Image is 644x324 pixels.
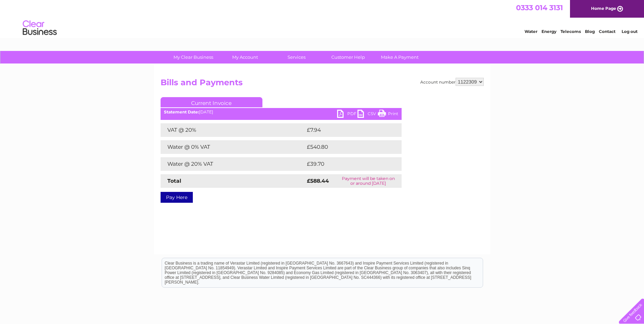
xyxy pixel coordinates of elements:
[164,109,199,114] b: Statement Date:
[599,29,615,34] a: Contact
[305,157,388,171] td: £39.70
[161,123,305,137] td: VAT @ 20%
[560,29,581,34] a: Telecoms
[335,174,402,188] td: Payment will be taken on or around [DATE]
[161,97,262,107] a: Current Invoice
[585,29,595,34] a: Blog
[22,18,57,38] img: logo.png
[165,51,221,64] a: My Clear Business
[161,140,305,154] td: Water @ 0% VAT
[372,51,428,64] a: Make A Payment
[622,29,638,34] a: Log out
[525,29,537,34] a: Water
[162,4,483,33] div: Clear Business is a trading name of Verastar Limited (registered in [GEOGRAPHIC_DATA] No. 3667643...
[305,140,390,154] td: £540.80
[420,78,484,86] div: Account number
[320,51,376,64] a: Customer Help
[307,178,329,184] strong: £588.44
[378,110,398,120] a: Print
[516,3,563,12] a: 0333 014 3131
[305,123,386,137] td: £7.94
[161,157,305,171] td: Water @ 20% VAT
[337,110,357,120] a: PDF
[161,78,484,91] h2: Bills and Payments
[167,178,181,184] strong: Total
[357,110,378,120] a: CSV
[269,51,325,64] a: Services
[161,192,193,203] a: Pay Here
[161,110,402,114] div: [DATE]
[217,51,273,64] a: My Account
[541,29,556,34] a: Energy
